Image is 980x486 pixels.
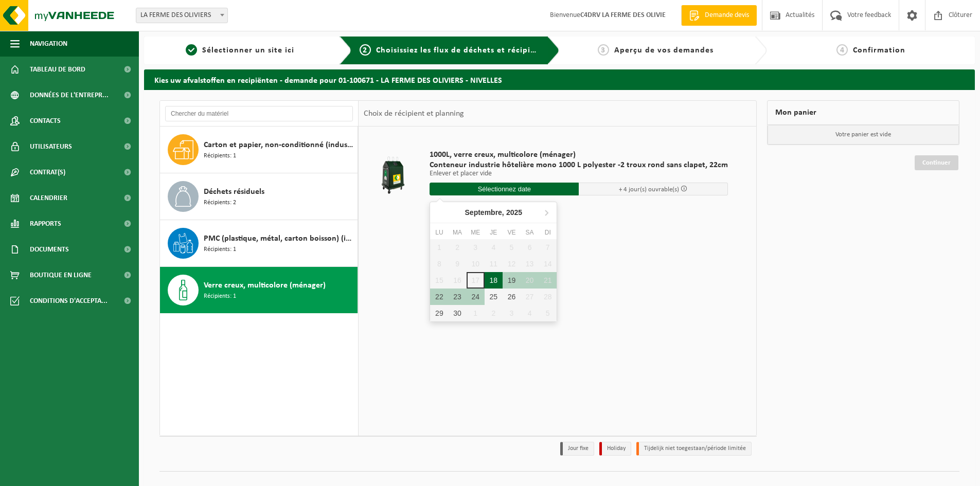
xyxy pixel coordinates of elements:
[30,211,61,237] span: Rapports
[430,289,448,305] div: 22
[430,227,448,238] div: Lu
[467,227,485,238] div: Me
[204,245,236,255] span: Récipients: 1
[448,289,466,305] div: 23
[430,305,448,321] div: 29
[485,305,503,321] div: 2
[521,227,539,238] div: Sa
[204,186,264,198] span: Déchets résiduels
[636,442,752,456] li: Tijdelijk niet toegestaan/période limitée
[204,198,236,208] span: Récipients: 2
[768,125,959,145] p: Votre panier est vide
[503,305,521,321] div: 3
[430,150,728,160] span: 1000L, verre creux, multicolore (ménager)
[30,262,92,288] span: Boutique en ligne
[598,44,609,56] span: 3
[144,69,975,89] h2: Kies uw afvalstoffen en recipiënten - demande pour 01-100671 - LA FERME DES OLIVIERS - NIVELLES
[836,44,848,56] span: 4
[149,44,331,57] a: 1Sélectionner un site ici
[448,305,466,321] div: 30
[30,31,67,57] span: Navigation
[448,227,466,238] div: Ma
[165,106,353,121] input: Chercher du matériel
[485,289,503,305] div: 25
[204,232,355,245] span: PMC (plastique, métal, carton boisson) (industriel)
[160,173,358,220] button: Déchets résiduels Récipients: 2
[430,183,579,195] input: Sélectionnez date
[506,209,522,216] i: 2025
[461,204,527,221] div: Septembre,
[619,186,679,193] span: + 4 jour(s) ouvrable(s)
[30,288,108,314] span: Conditions d'accepta...
[485,227,503,238] div: Je
[614,46,714,55] span: Aperçu de vos demandes
[467,305,485,321] div: 1
[160,220,358,267] button: PMC (plastique, métal, carton boisson) (industriel) Récipients: 1
[30,108,61,134] span: Contacts
[702,10,752,21] span: Demande devis
[767,100,959,125] div: Mon panier
[30,82,109,108] span: Données de l'entrepr...
[136,8,227,23] span: LA FERME DES OLIVIERS
[204,139,355,151] span: Carton et papier, non-conditionné (industriel)
[360,44,371,56] span: 2
[560,442,594,456] li: Jour fixe
[430,170,728,177] p: Enlever et placer vide
[160,127,358,173] button: Carton et papier, non-conditionné (industriel) Récipients: 1
[30,159,65,185] span: Contrat(s)
[503,227,521,238] div: Ve
[915,155,958,170] a: Continuer
[485,272,503,289] div: 18
[202,46,294,55] span: Sélectionner un site ici
[186,44,197,56] span: 1
[599,442,631,456] li: Holiday
[359,101,469,127] div: Choix de récipient et planning
[503,272,521,289] div: 19
[681,5,757,26] a: Demande devis
[376,46,547,55] span: Choisissiez les flux de déchets et récipients
[539,227,557,238] div: Di
[853,46,905,55] span: Confirmation
[30,237,69,262] span: Documents
[430,160,728,170] span: Conteneur industrie hôtelière mono 1000 L polyester -2 troux rond sans clapet, 22cm
[160,267,358,313] button: Verre creux, multicolore (ménager) Récipients: 1
[503,289,521,305] div: 26
[204,279,326,292] span: Verre creux, multicolore (ménager)
[30,134,72,159] span: Utilisateurs
[467,289,485,305] div: 24
[30,185,67,211] span: Calendrier
[580,11,666,19] strong: C4DRV LA FERME DES OLIVIE
[204,292,236,301] span: Récipients: 1
[136,8,228,23] span: LA FERME DES OLIVIERS
[204,151,236,161] span: Récipients: 1
[30,57,85,82] span: Tableau de bord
